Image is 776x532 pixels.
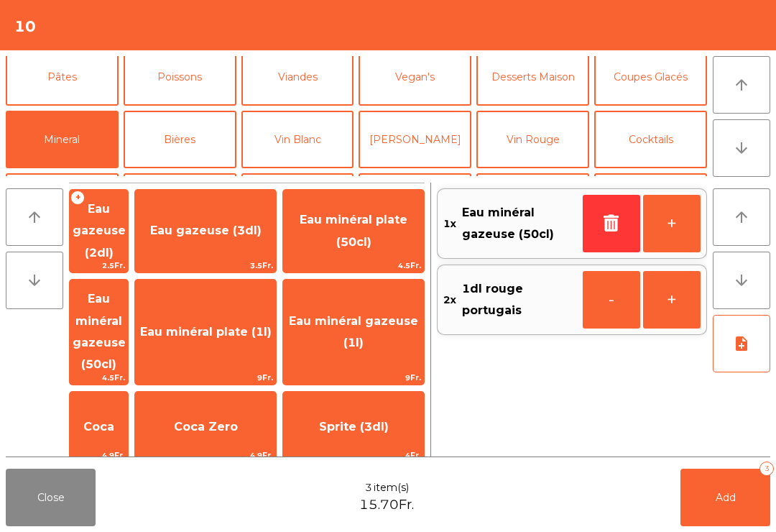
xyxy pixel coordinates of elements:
span: 4.9Fr. [135,449,276,462]
i: arrow_downward [733,139,750,157]
button: Pâtes [6,48,119,106]
button: Vin Blanc [241,111,354,168]
span: Eau minéral plate (1l) [140,325,272,339]
span: Coca [83,420,114,434]
button: Viandes [241,48,354,106]
span: 9Fr. [283,371,424,385]
button: arrow_upward [6,188,63,246]
span: Eau minéral gazeuse (1l) [289,314,418,349]
span: item(s) [374,480,409,495]
span: 4.9Fr. [70,449,128,462]
span: Eau minéral plate (50cl) [300,213,407,248]
span: + [70,191,85,205]
button: Mineral [6,111,119,168]
button: Bières [124,111,236,168]
span: 1dl rouge portugais [462,278,577,322]
span: Add [716,491,736,504]
button: arrow_downward [713,252,770,309]
h4: 10 [14,16,36,37]
button: arrow_upward [713,56,770,114]
button: arrow_downward [713,119,770,177]
i: arrow_downward [733,272,750,289]
span: 1x [443,202,456,246]
div: 3 [759,462,774,476]
span: 4.5Fr. [283,259,424,272]
button: arrow_downward [6,252,63,309]
button: Desserts Maison [476,48,589,106]
span: Sprite (3dl) [319,420,389,434]
span: 3.5Fr. [135,259,276,272]
button: Digestifs [124,173,236,231]
button: Cadeaux [476,173,589,231]
i: note_add [733,335,750,352]
span: 2.5Fr. [70,259,128,272]
i: arrow_upward [26,208,43,226]
span: 4Fr. [283,449,424,462]
button: Close [6,469,96,526]
i: arrow_downward [26,272,43,289]
span: Eau minéral gazeuse (50cl) [73,292,126,371]
button: Vegan's [359,48,471,106]
button: Add3 [680,469,770,526]
button: [PERSON_NAME] [359,111,471,168]
span: 15.70Fr. [359,495,414,515]
button: Coupes Glacés [594,48,707,106]
span: 9Fr. [135,371,276,385]
button: Menu évènement [241,173,354,231]
button: + [643,195,701,252]
span: 2x [443,278,456,322]
button: note_add [713,315,770,372]
span: Eau minéral gazeuse (50cl) [462,202,577,246]
button: Poissons [124,48,236,106]
i: arrow_upward [733,76,750,93]
button: + [643,271,701,329]
span: 3 [365,480,372,495]
button: - [583,271,640,329]
button: gobelet emporter [594,173,707,231]
span: Eau gazeuse (3dl) [150,224,262,237]
button: Apéritifs [6,173,119,231]
span: Coca Zero [174,420,238,434]
button: Cocktails [594,111,707,168]
button: Huîtres [359,173,471,231]
i: arrow_upward [733,208,750,226]
button: arrow_upward [713,188,770,246]
span: Eau gazeuse (2dl) [73,202,126,260]
button: Vin Rouge [476,111,589,168]
span: 4.5Fr. [70,371,128,385]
